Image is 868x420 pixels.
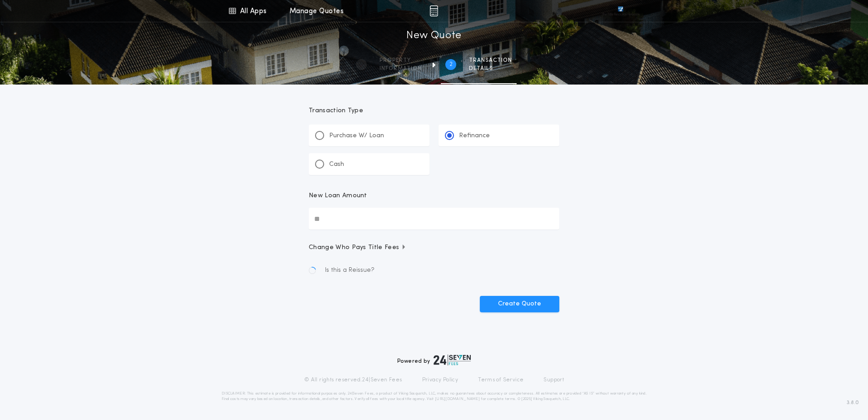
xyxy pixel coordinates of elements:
span: 3.8.0 [847,399,859,407]
span: information [380,65,422,72]
span: Transaction [469,57,512,64]
a: [URL][DOMAIN_NAME] [435,397,480,401]
p: Transaction Type [309,106,559,115]
button: Change Who Pays Title Fees [309,243,559,252]
a: Terms of Service [478,376,523,384]
h1: New Quote [406,29,462,43]
span: details [469,65,512,72]
p: Refinance [459,131,490,140]
span: Change Who Pays Title Fees [309,243,406,252]
span: Property [380,57,422,64]
div: Powered by [397,355,471,365]
p: © All rights reserved. 24|Seven Fees [304,376,402,384]
a: Support [543,376,564,384]
img: logo [434,355,471,365]
img: img [429,5,438,16]
h2: 2 [449,61,453,68]
a: Privacy Policy [422,376,459,384]
input: New Loan Amount [309,208,559,230]
button: Create Quote [480,296,559,312]
p: Cash [329,160,344,169]
p: DISCLAIMER: This estimate is provided for informational purposes only. 24|Seven Fees, a product o... [222,391,646,402]
p: Purchase W/ Loan [329,131,384,140]
img: vs-icon [602,6,640,15]
p: New Loan Amount [309,191,367,200]
span: Is this a Reissue? [325,266,375,275]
